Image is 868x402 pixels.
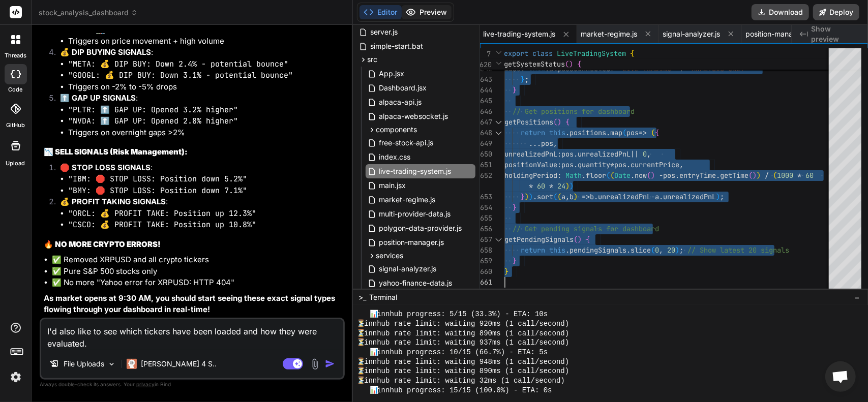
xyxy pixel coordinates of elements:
span: } [521,75,525,84]
span: polygon-data-provider.js [378,222,463,234]
span: ; [525,75,529,84]
span: . [606,128,610,137]
span: } [513,256,517,265]
label: GitHub [6,121,25,130]
span: pos [626,128,639,137]
a: Open chat [825,361,856,392]
span: 60 [805,171,814,180]
span: , [679,160,683,169]
div: 645 [480,96,491,106]
span: floor [586,171,606,180]
strong: 💰 PROFIT TAKING SIGNALS [60,197,166,206]
span: { [565,117,570,127]
div: 649 [480,138,491,149]
span: src [368,54,378,65]
span: ) [753,171,757,180]
span: unrealizedPnL [663,192,716,201]
strong: 📉 SELL SIGNALS (Risk Management): [44,147,188,157]
span: ⏳ [357,357,360,367]
span: . [659,192,663,201]
span: 7 [480,49,491,59]
span: signal-analyzer.js [378,263,438,275]
button: Download [752,4,809,20]
span: , [553,139,557,148]
p: : [60,162,343,174]
strong: As market opens at 9:30 AM, you should start seeing these exact signal types flowing through your... [44,293,337,315]
p: [PERSON_NAME] 4 S.. [141,359,217,369]
div: 647 [480,117,491,128]
span: live-trading-system.js [378,165,453,177]
p: Always double-check its answers. Your in Bind [40,380,345,389]
label: threads [5,51,26,60]
span: pos [614,160,626,169]
span: 60 [537,181,545,191]
li: ✅ Pure S&P 500 stocks only [52,266,343,277]
span: ; [679,245,683,255]
span: ( [622,128,626,137]
span: simple-start.bat [370,40,425,52]
span: ( [749,171,753,180]
code: "NVDA: ⬆️ GAP UP: Opened 2.8% higher" [68,116,238,126]
span: } [504,267,508,276]
span: || [631,149,639,159]
span: b [570,192,574,201]
span: 0 [655,245,659,255]
span: ; [720,192,724,201]
div: 651 [480,160,491,170]
span: . [631,171,635,180]
span: { [578,59,582,69]
span: getPositions [504,117,553,127]
div: 652 [480,170,491,181]
span: Finnhub rate limit: waiting 920ms (1 call/second) [360,319,570,329]
span: . [582,171,586,180]
span: . [574,160,578,169]
span: Show preview [811,24,860,44]
span: export [504,49,529,58]
div: 648 [480,128,491,138]
span: getTime [720,171,749,180]
span: : [557,160,561,169]
code: "IBM: 🛑 STOP LOSS: Position down 5.2%" [68,174,247,184]
span: ) [675,245,679,255]
span: index.css [378,151,412,163]
span: ) [757,171,761,180]
span: Dashboard.jsx [378,82,428,94]
span: alpaca-api.js [378,96,423,108]
span: ) [525,192,529,201]
span: ⏳ [357,319,360,329]
span: privacy [136,381,155,387]
strong: ⬆️ GAP UP SIGNALS [60,93,136,103]
span: Date [614,171,631,180]
div: 643 [480,74,491,85]
div: 656 [480,224,491,234]
span: return [521,245,545,255]
span: pos [541,139,553,148]
span: ) [578,235,582,244]
span: ( [565,59,570,69]
span: b [590,192,594,201]
span: App.jsx [378,68,406,80]
span: . [565,245,570,255]
div: 659 [480,256,491,266]
span: slice [631,245,651,255]
span: ( [651,128,655,137]
span: - [659,171,663,180]
span: yahoo-finance-data.js [378,277,454,289]
strong: 🔥 NO MORE CRYPTO ERRORS! [44,239,161,249]
span: => [582,192,590,201]
button: Deploy [813,4,859,20]
span: entryTime [679,171,716,180]
span: Math [565,171,582,180]
span: ( [553,117,557,127]
img: settings [7,368,24,386]
span: , [647,149,651,159]
span: : [557,149,561,159]
span: now [635,171,647,180]
span: 📊 [370,348,373,357]
span: ( [606,171,610,180]
span: Finnhub rate limit: waiting 948ms (1 call/second) [360,357,570,367]
span: getSystemStatus [504,59,565,69]
span: sort [537,192,553,201]
div: 654 [480,202,491,213]
span: Finnhub rate limit: waiting 32ms (1 call/second) [360,376,565,386]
